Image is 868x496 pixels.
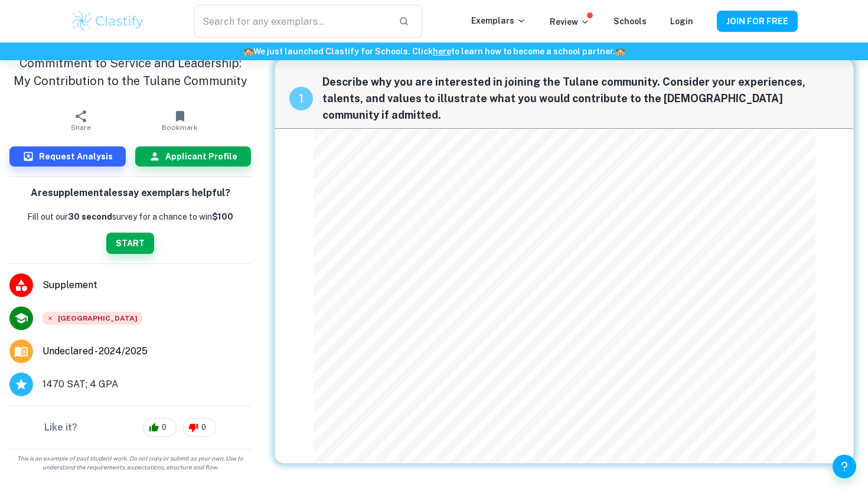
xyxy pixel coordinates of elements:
[43,312,142,325] div: Rejected: The Tulane University of New Orleans
[9,54,251,90] h1: Commitment to Service and Leadership: My Contribution to the Tulane Community
[165,150,237,163] h6: Applicant Profile
[71,123,91,132] span: Share
[43,344,157,358] a: Major and Application Year
[717,11,798,32] button: JOIN FOR FREE
[31,186,230,201] h6: Are supplemental essay exemplars helpful?
[5,454,256,472] span: This is an example of past student work. Do not copy or submit as your own. Use to understand the...
[614,17,647,26] a: Schools
[162,123,198,132] span: Bookmark
[130,104,230,137] button: Bookmark
[194,5,389,38] input: Search for any exemplars...
[135,146,252,167] button: Applicant Profile
[39,150,113,163] h6: Request Analysis
[44,420,77,435] h6: Like it?
[43,344,148,358] span: Undeclared - 2024/2025
[550,15,590,28] p: Review
[289,87,313,110] div: recipe
[670,17,693,26] a: Login
[31,104,130,137] button: Share
[43,377,118,391] span: 1470 SAT; 4 GPA
[615,47,625,56] span: 🏫
[43,312,142,325] span: [GEOGRAPHIC_DATA]
[433,47,451,56] a: here
[143,418,177,437] div: 0
[70,9,145,33] img: Clastify logo
[106,233,154,254] button: START
[471,14,526,27] p: Exemplars
[27,210,233,223] p: Fill out our survey for a chance to win
[322,74,839,123] span: Describe why you are interested in joining the Tulane community. Consider your experiences, talen...
[9,146,126,167] button: Request Analysis
[68,212,112,221] b: 30 second
[243,47,253,56] span: 🏫
[195,422,213,433] span: 0
[2,45,866,58] h6: We just launched Clastify for Schools. Click to learn how to become a school partner.
[43,278,251,292] span: Supplement
[182,418,216,437] div: 0
[833,455,856,478] button: Help and Feedback
[155,422,173,433] span: 0
[212,212,233,221] strong: $100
